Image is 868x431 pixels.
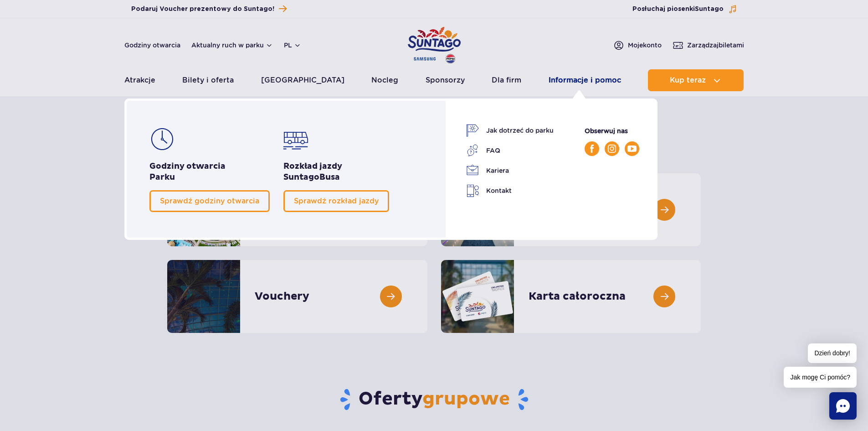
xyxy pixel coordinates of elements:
[670,76,706,84] span: Kup teraz
[590,145,594,153] img: Facebook
[648,69,744,91] button: Kup teraz
[294,197,379,205] span: Sprawdź rozkład jazdy
[160,197,259,205] span: Sprawdź godziny otwarcia
[149,190,270,212] a: Sprawdź godziny otwarcia
[426,69,465,91] a: Sponsorzy
[466,124,554,137] a: Jak dotrzeć do parku
[466,164,554,177] a: Kariera
[371,69,398,91] a: Nocleg
[284,41,301,50] button: pl
[283,190,389,212] a: Sprawdź rozkład jazdy
[191,42,273,49] button: Aktualny ruch w parku
[829,392,857,420] div: Chat
[784,367,857,388] span: Jak mogę Ci pomóc?
[466,144,554,157] a: FAQ
[687,41,744,50] span: Zarządzaj biletami
[627,145,637,152] img: YouTube
[492,69,521,91] a: Dla firm
[673,40,744,51] a: Zarządzajbiletami
[466,184,554,197] a: Kontakt
[283,172,319,182] span: Suntago
[261,69,344,91] a: [GEOGRAPHIC_DATA]
[124,41,180,50] a: Godziny otwarcia
[283,161,389,183] h2: Rozkład jazdy Busa
[808,343,857,363] span: Dzień dobry!
[149,161,270,183] h2: Godziny otwarcia Parku
[608,145,616,153] img: Instagram
[549,69,621,91] a: Informacje i pomoc
[182,69,234,91] a: Bilety i oferta
[628,41,662,50] span: Moje konto
[613,40,662,51] a: Mojekonto
[124,69,155,91] a: Atrakcje
[585,126,639,136] p: Obserwuj nas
